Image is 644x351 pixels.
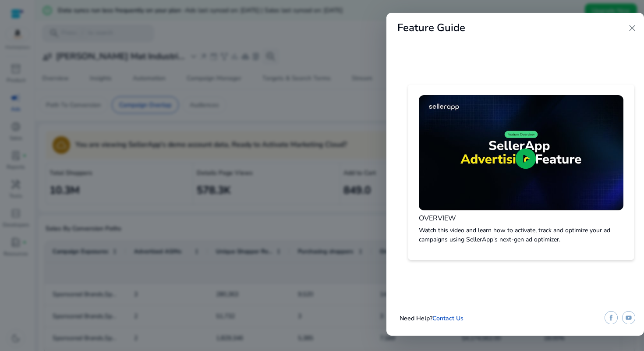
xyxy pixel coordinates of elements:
p: Watch this video and learn how to activate, track and optimize your ad campaigns using SellerApp'... [419,226,623,244]
a: Contact Us [432,314,464,323]
h5: Need Help? [400,315,464,323]
span: play_circle [513,146,538,171]
h4: OVERVIEW [419,214,623,223]
img: sddefault.jpg [419,95,623,210]
span: close [627,23,637,33]
h2: Feature Guide [397,21,465,34]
